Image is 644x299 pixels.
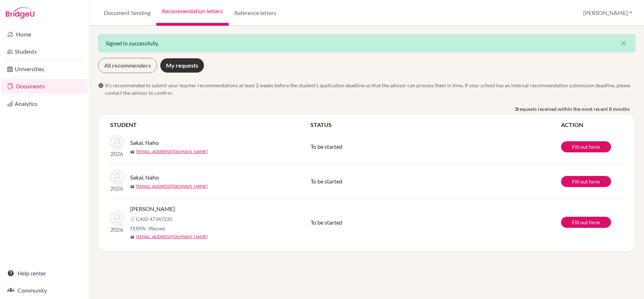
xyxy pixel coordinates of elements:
[1,62,88,76] a: Universities
[136,215,172,223] span: CAID 47347235
[1,44,88,59] a: Students
[98,34,635,52] div: Signed in successfully.
[561,141,611,152] a: Fill out form
[110,211,125,225] img: Fujita, Ryotaro
[580,6,635,20] button: [PERSON_NAME]
[619,39,628,48] i: close
[310,120,561,129] th: STATUS
[561,176,611,187] a: Fill out form
[110,225,125,234] p: 2026
[110,149,125,158] p: 2026
[515,105,518,113] b: 3
[130,185,135,189] span: mail
[146,225,165,231] span: - Waived
[1,27,88,41] a: Home
[561,120,624,129] th: ACTION
[311,143,342,150] span: To be started
[130,205,175,213] span: [PERSON_NAME]
[518,105,630,113] span: requests received within the most recent 8 months
[612,35,635,52] button: Close
[110,184,125,193] p: 2026
[1,266,88,280] a: Help center
[110,135,125,149] img: Sakai, Naho
[136,148,208,155] a: [EMAIL_ADDRESS][DOMAIN_NAME]
[130,225,165,232] span: FERPA
[98,83,104,88] span: info
[110,170,125,184] img: Sakai, Naho
[130,150,135,154] span: mail
[110,120,310,129] th: STUDENT
[1,283,88,298] a: Community
[130,173,159,182] span: Sakai, Naho
[98,58,157,73] a: All recommenders
[130,216,136,222] img: Common App logo
[160,58,204,73] a: My requests
[561,217,611,228] a: Fill out form
[311,219,342,226] span: To be started
[1,97,88,111] a: Analytics
[6,7,34,19] img: Bridge-U
[311,178,342,185] span: To be started
[1,79,88,93] a: Documents
[105,82,635,97] span: It’s recommended to submit your teacher recommendations at least 2 weeks before the student’s app...
[136,234,208,240] a: [EMAIL_ADDRESS][DOMAIN_NAME]
[130,138,159,147] span: Sakai, Naho
[136,183,208,190] a: [EMAIL_ADDRESS][DOMAIN_NAME]
[130,235,135,239] span: mail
